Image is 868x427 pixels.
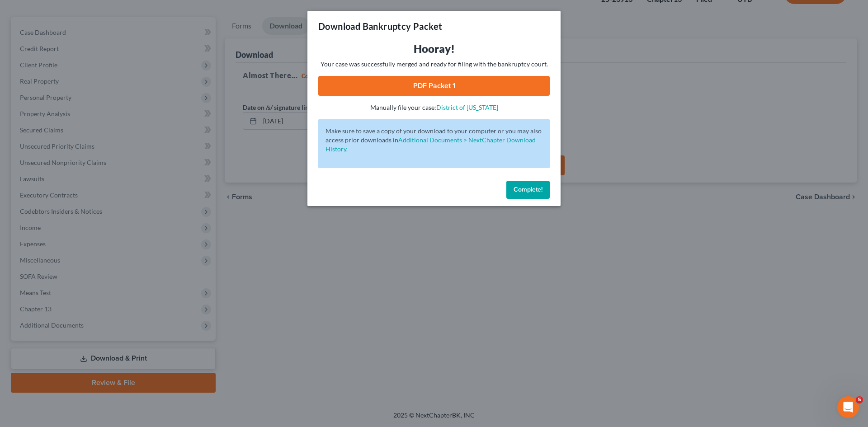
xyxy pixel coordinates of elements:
[318,76,550,96] a: PDF Packet 1
[318,103,550,112] p: Manually file your case:
[837,396,859,418] iframe: Intercom live chat
[436,103,498,111] a: District of [US_STATE]
[318,20,442,33] h3: Download Bankruptcy Packet
[506,181,550,199] button: Complete!
[318,42,550,56] h3: Hooray!
[856,396,863,404] span: 5
[318,60,550,69] p: Your case was successfully merged and ready for filing with the bankruptcy court.
[514,186,542,193] span: Complete!
[325,127,542,154] p: Make sure to save a copy of your download to your computer or you may also access prior downloads in
[325,136,536,153] a: Additional Documents > NextChapter Download History.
